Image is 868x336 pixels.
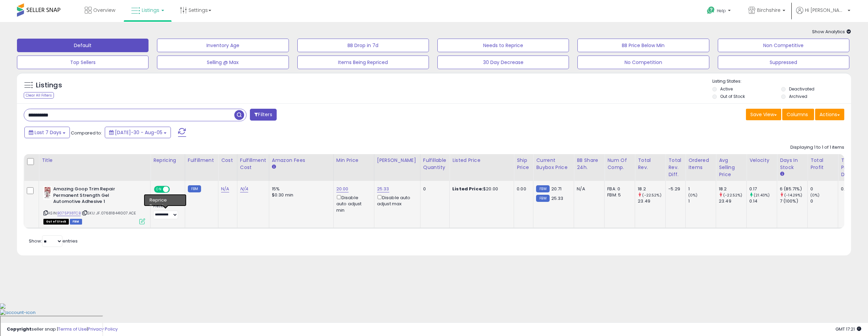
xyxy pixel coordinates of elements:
[551,186,562,192] span: 20.71
[240,186,248,192] a: N/A
[720,93,745,99] label: Out of Stock
[250,109,276,121] button: Filters
[688,192,698,198] small: (0%)
[787,111,808,118] span: Columns
[638,186,665,192] div: 18.2
[780,171,784,177] small: Days In Stock.
[723,192,742,198] small: (-22.52%)
[297,56,429,69] button: Items Being Repriced
[536,185,549,192] small: FBM
[29,238,78,244] span: Show: entries
[272,192,328,198] div: $0.30 min
[720,86,733,92] label: Active
[188,157,215,164] div: Fulfillment
[805,7,846,14] span: Hi [PERSON_NAME]
[551,195,564,202] span: 25.33
[718,39,849,52] button: Non Competitive
[43,219,69,225] span: All listings that are currently out of stock and unavailable for purchase on Amazon
[377,157,417,164] div: [PERSON_NAME]
[754,192,770,198] small: (21.43%)
[668,157,683,178] div: Total Rev. Diff.
[452,186,483,192] b: Listed Price:
[377,186,389,192] a: 25.33
[42,157,147,164] div: Title
[105,127,171,138] button: [DATE]-30 - Aug-05
[780,198,807,204] div: 7 (100%)
[668,186,680,192] div: -5.29
[812,28,851,35] span: Show Analytics
[577,56,709,69] button: No Competition
[35,129,61,136] span: Last 7 Days
[153,157,182,164] div: Repricing
[717,8,726,14] span: Help
[607,192,630,198] div: FBM: 5
[780,186,807,192] div: 6 (85.71%)
[789,86,814,92] label: Deactivated
[221,157,234,164] div: Cost
[452,157,511,164] div: Listed Price
[36,81,62,90] h5: Listings
[153,204,180,219] div: Preset:
[810,186,838,192] div: 0
[437,56,569,69] button: 30 Day Decrease
[377,194,415,207] div: Disable auto adjust max
[423,186,444,192] div: 0
[153,196,180,203] div: Amazon AI *
[71,130,102,136] span: Compared to:
[53,186,136,207] b: Amazing Goop Trim Repair Permanent Strength Gel Automotive Adhesive 1
[24,92,54,99] div: Clear All Filters
[188,185,201,192] small: FBM
[577,186,599,192] div: N/A
[638,157,663,171] div: Total Rev.
[789,93,807,99] label: Archived
[841,186,852,192] div: 0.00
[790,144,844,151] div: Displaying 1 to 1 of 1 items
[115,129,162,136] span: [DATE]-30 - Aug-05
[712,78,851,85] p: Listing States:
[93,7,115,14] span: Overview
[17,56,149,69] button: Top Sellers
[780,157,805,171] div: Days In Stock
[688,198,716,204] div: 1
[157,56,289,69] button: Selling @ Max
[577,157,601,171] div: BB Share 24h.
[221,186,229,192] a: N/A
[297,39,429,52] button: BB Drop in 7d
[577,39,709,52] button: BB Price Below Min
[796,7,850,22] a: Hi [PERSON_NAME]
[746,109,781,120] button: Save View
[82,210,136,216] span: | SKU: JF.076818441007.ACE
[336,194,369,213] div: Disable auto adjust min
[437,39,569,52] button: Needs to Reprice
[638,198,665,204] div: 23.49
[157,39,289,52] button: Inventory Age
[517,157,530,171] div: Ship Price
[169,187,180,192] span: OFF
[749,186,777,192] div: 0.17
[757,7,781,14] span: Birchshire
[517,186,528,192] div: 0.00
[749,198,777,204] div: 0.14
[155,187,163,192] span: ON
[240,157,266,171] div: Fulfillment Cost
[782,109,814,120] button: Columns
[702,1,737,22] a: Help
[57,210,81,216] a: B075P38TCB
[43,186,52,199] img: 518GzXlcCFL._SL40_.jpg
[719,198,746,204] div: 23.49
[272,164,276,170] small: Amazon Fees.
[815,109,844,120] button: Actions
[336,157,371,164] div: Min Price
[718,56,849,69] button: Suppressed
[810,157,835,171] div: Total Profit
[688,157,713,171] div: Ordered Items
[70,219,82,225] span: FBM
[536,157,571,171] div: Current Buybox Price
[43,186,145,224] div: ASIN:
[142,7,159,14] span: Listings
[642,192,661,198] small: (-22.52%)
[336,186,349,192] a: 20.00
[272,186,328,192] div: 15%
[784,192,802,198] small: (-14.29%)
[719,157,744,178] div: Avg Selling Price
